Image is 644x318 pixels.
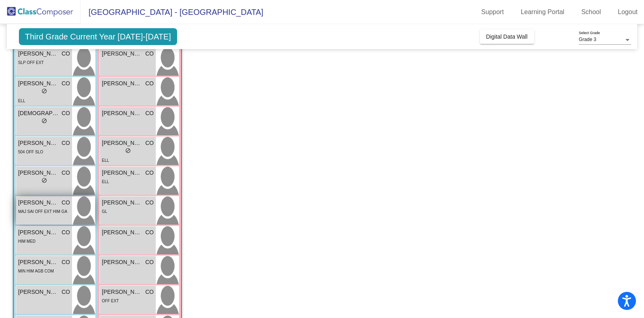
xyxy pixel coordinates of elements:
span: [PERSON_NAME] [102,139,142,147]
span: [GEOGRAPHIC_DATA] - [GEOGRAPHIC_DATA] [80,6,263,19]
span: GL [102,209,107,214]
span: CO [62,198,70,207]
span: 504 OFF SLO [18,150,43,154]
span: CO [62,79,70,88]
a: Support [475,6,510,19]
span: CO [62,169,70,177]
span: MAJ SAI OFF EXT HIM GA [18,209,67,214]
span: ELL [18,99,25,103]
span: MIN HIM AGB COM [18,269,54,273]
span: do_not_disturb_alt [125,148,131,153]
span: [PERSON_NAME] [18,169,58,177]
span: [PERSON_NAME] [102,109,142,118]
span: CO [145,258,154,266]
span: [PERSON_NAME] [102,288,142,296]
span: [PERSON_NAME] [18,50,58,58]
span: [PERSON_NAME] [18,288,58,296]
span: CO [62,228,70,237]
span: OFF EXT [102,299,119,303]
span: [DEMOGRAPHIC_DATA][PERSON_NAME] [18,109,58,118]
span: [PERSON_NAME] [18,139,58,147]
span: HIM MED [18,239,35,244]
span: CO [145,109,154,118]
a: Learning Portal [514,6,571,19]
span: CO [145,139,154,147]
span: Third Grade Current Year [DATE]-[DATE] [19,28,177,45]
span: CO [62,258,70,266]
span: CO [145,79,154,88]
span: [PERSON_NAME] [102,228,142,237]
span: [PERSON_NAME] [18,79,58,88]
span: [PERSON_NAME] [102,198,142,207]
span: [PERSON_NAME] [102,258,142,266]
span: CO [62,288,70,296]
span: ELL [102,180,109,184]
span: CO [62,50,70,58]
span: [PERSON_NAME] [18,228,58,237]
span: ELL [102,158,109,163]
span: Digital Data Wall [486,33,528,40]
span: [PERSON_NAME] [102,169,142,177]
span: [PERSON_NAME] [102,50,142,58]
span: CO [62,109,70,118]
a: Logout [611,6,644,19]
span: do_not_disturb_alt [41,118,47,124]
span: CO [62,139,70,147]
span: SLP OFF EXT [18,60,44,65]
span: CO [145,169,154,177]
span: do_not_disturb_alt [41,88,47,94]
span: CO [145,288,154,296]
span: do_not_disturb_alt [41,178,47,183]
button: Digital Data Wall [480,29,534,44]
span: CO [145,198,154,207]
span: CO [145,228,154,237]
span: CO [145,50,154,58]
span: [PERSON_NAME] [18,258,58,266]
a: School [575,6,607,19]
span: [PERSON_NAME] [18,198,58,207]
span: [PERSON_NAME] [102,79,142,88]
span: Grade 3 [579,37,596,42]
